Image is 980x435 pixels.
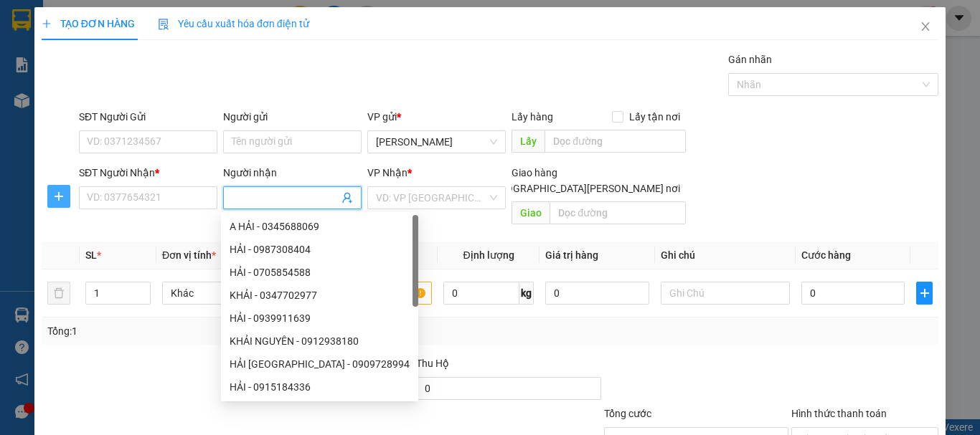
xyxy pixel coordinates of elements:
div: VP gửi [367,109,506,125]
button: delete [47,282,70,305]
div: KHẢI - 0347702977 [221,284,418,307]
span: Định lượng [463,249,514,261]
div: SĐT Người Nhận [79,165,217,181]
span: close [920,21,931,32]
div: A HẢI - 0345688069 [230,219,410,234]
input: Ghi Chú [661,282,790,305]
span: Lấy [512,130,545,153]
span: user-add [341,192,353,204]
div: HẢI - 0915184336 [230,379,410,395]
div: 100.000 [135,92,254,113]
button: plus [916,282,933,305]
div: HẢI - 0705854588 [230,264,410,280]
div: HẢI - 0987308404 [230,242,410,257]
label: Gán nhãn [728,54,772,65]
div: Tổng: 1 [47,323,380,339]
img: icon [158,19,169,30]
span: VP Thành Thái [376,131,497,153]
span: Nhận: [137,14,171,29]
div: [PERSON_NAME] [12,12,127,44]
th: Ghi chú [655,242,796,269]
button: plus [47,185,70,208]
div: HẢI - 0939911639 [230,310,410,326]
input: Dọc đường [545,130,686,153]
div: HẢI - 0915184336 [221,376,418,398]
div: KHẢI - 0347702977 [230,287,410,303]
div: HẢI [GEOGRAPHIC_DATA] - 0909728994 [230,356,410,372]
span: Khác [171,282,283,304]
div: Người gửi [223,109,362,125]
span: VP Nhận [367,167,407,178]
button: Close [905,7,946,47]
span: Gửi: [12,12,34,27]
div: KHẢI NGUYÊN - 0912938180 [221,330,418,353]
span: Cước hàng [801,249,851,261]
div: LỘC [137,47,253,64]
span: [GEOGRAPHIC_DATA][PERSON_NAME] nơi [484,181,686,196]
div: HẢI - 0987308404 [221,238,418,261]
div: 0971313019 [137,64,253,84]
span: TẠO ĐƠN HÀNG [42,18,135,29]
span: Lấy hàng [512,111,553,123]
div: HẢI - 0939911639 [221,307,418,330]
div: 0974155651 [12,62,127,82]
input: 0 [545,282,649,305]
div: A HẢI - 0345688069 [221,215,418,238]
span: Giao [512,201,550,224]
span: Tổng cước [604,408,651,419]
span: plus [42,19,52,29]
span: plus [48,191,70,202]
div: BX [PERSON_NAME] [137,12,253,47]
div: SĐT Người Gửi [79,109,217,125]
div: HẢI - 0705854588 [221,261,418,284]
span: kg [519,282,534,305]
span: Giá trị hàng [545,249,598,261]
div: HẢI HÀ - 0909728994 [221,353,418,376]
span: SL [85,249,97,261]
span: Thu Hộ [416,358,449,369]
div: KHẢI NGUYÊN - 0912938180 [230,333,410,349]
span: Đơn vị tính [162,249,216,261]
span: Giao hàng [512,167,557,178]
span: plus [917,287,932,299]
span: CC : [135,96,155,111]
label: Hình thức thanh toán [791,408,887,419]
span: Lấy tận nơi [623,109,686,125]
input: Dọc đường [550,201,686,224]
span: Yêu cầu xuất hóa đơn điện tử [158,18,309,29]
div: HẢI [12,44,127,62]
div: Người nhận [223,165,362,181]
